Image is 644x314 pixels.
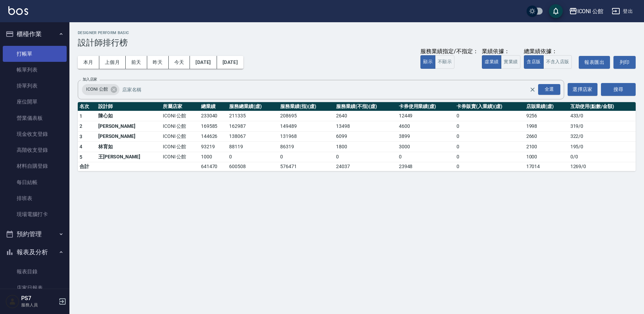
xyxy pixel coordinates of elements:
[161,111,199,121] td: ICONI 公館
[227,131,278,142] td: 138067
[161,131,199,142] td: ICONI 公館
[80,144,82,149] span: 4
[161,142,199,152] td: ICONI 公館
[397,131,455,142] td: 3899
[3,280,67,296] a: 店家日報表
[538,84,560,95] div: 全選
[609,5,636,18] button: 登出
[3,174,67,190] a: 每日結帳
[3,126,67,142] a: 現金收支登錄
[78,162,97,171] td: 合計
[525,102,569,111] th: 店販業績(虛)
[334,111,397,121] td: 2640
[334,121,397,132] td: 13498
[169,56,190,69] button: 今天
[199,131,228,142] td: 144626
[80,113,82,119] span: 1
[3,78,67,94] a: 掛單列表
[524,55,543,69] button: 含店販
[397,111,455,121] td: 12449
[3,206,67,222] a: 現場電腦打卡
[455,152,524,162] td: 0
[525,131,569,142] td: 2660
[524,48,575,55] div: 總業績依據：
[97,152,161,162] td: 王[PERSON_NAME]
[525,142,569,152] td: 2100
[78,38,636,48] h3: 設計師排行榜
[227,111,278,121] td: 211335
[21,302,57,308] p: 服務人員
[278,131,334,142] td: 131968
[3,264,67,280] a: 報表目錄
[278,152,334,162] td: 0
[579,56,610,69] button: 報表匯出
[569,131,636,142] td: 322 / 0
[78,102,97,111] th: 名次
[97,102,161,111] th: 設計師
[199,162,228,171] td: 641470
[3,25,67,43] button: 櫃檯作業
[549,4,563,18] button: save
[161,102,199,111] th: 所屬店家
[569,142,636,152] td: 195 / 0
[161,121,199,132] td: ICONI 公館
[278,142,334,152] td: 86319
[397,152,455,162] td: 0
[3,62,67,78] a: 帳單列表
[199,142,228,152] td: 93219
[528,85,537,94] button: Clear
[3,94,67,110] a: 座位開單
[420,48,478,55] div: 服務業績指定/不指定：
[569,102,636,111] th: 互助使用(點數/金額)
[126,56,147,69] button: 前天
[199,152,228,162] td: 1000
[161,152,199,162] td: ICONI 公館
[78,102,636,172] table: a dense table
[577,7,604,16] div: ICONI 公館
[525,111,569,121] td: 9256
[82,86,112,93] span: ICONI 公館
[97,142,161,152] td: 林育如
[83,77,97,82] label: 加入店家
[537,83,562,96] button: Open
[420,55,435,69] button: 顯示
[78,56,99,69] button: 本月
[397,102,455,111] th: 卡券使用業績(虛)
[227,152,278,162] td: 0
[397,121,455,132] td: 4600
[3,110,67,126] a: 營業儀表板
[566,4,607,18] button: ICONI 公館
[147,56,169,69] button: 昨天
[80,123,82,129] span: 2
[6,295,19,308] img: Person
[334,162,397,171] td: 24037
[525,162,569,171] td: 17014
[455,111,524,121] td: 0
[120,83,542,96] input: 店家名稱
[80,134,82,139] span: 3
[455,142,524,152] td: 0
[3,46,67,62] a: 打帳單
[569,121,636,132] td: 319 / 0
[455,131,524,142] td: 0
[227,102,278,111] th: 服務總業績(虛)
[455,121,524,132] td: 0
[99,56,126,69] button: 上個月
[199,111,228,121] td: 233040
[3,158,67,174] a: 材料自購登錄
[3,142,67,158] a: 高階收支登錄
[21,295,57,302] h5: PS7
[482,55,501,69] button: 虛業績
[80,154,82,160] span: 5
[601,83,636,96] button: 搜尋
[455,102,524,111] th: 卡券販賣(入業績)(虛)
[97,111,161,121] td: 陳心如
[278,121,334,132] td: 149489
[199,102,228,111] th: 總業績
[3,190,67,206] a: 排班表
[334,152,397,162] td: 0
[227,121,278,132] td: 162987
[569,162,636,171] td: 1269 / 0
[278,162,334,171] td: 576471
